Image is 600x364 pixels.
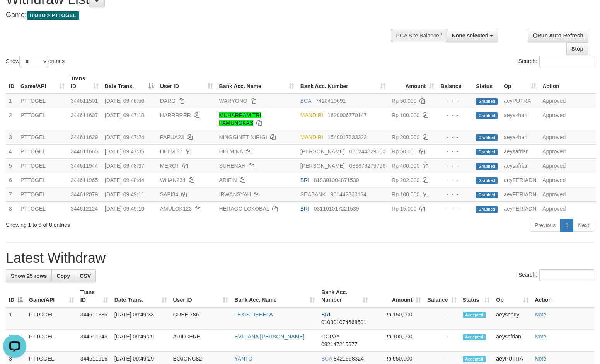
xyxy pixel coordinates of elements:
[6,144,17,158] td: 4
[535,333,546,340] a: Note
[6,173,17,187] td: 6
[19,56,48,67] select: Showentries
[77,285,111,307] th: Trans ID: activate to sort column ascending
[349,148,385,155] span: Copy 085244329100 to clipboard
[160,206,192,212] span: AMULOK123
[440,111,470,119] div: - - -
[6,187,17,201] td: 7
[539,108,596,130] td: Approved
[528,29,588,42] a: Run Auto-Refresh
[80,273,91,279] span: CSV
[424,307,460,330] td: -
[219,163,245,169] a: SUHENAH
[102,71,157,94] th: Date Trans.: activate to sort column descending
[501,130,539,144] td: aeyazhari
[392,98,417,104] span: Rp 50.000
[300,148,345,155] span: [PERSON_NAME]
[321,333,339,340] span: GOPAY
[234,311,273,318] a: LEXIS DEHELA
[219,148,243,155] a: HELMINA
[539,173,596,187] td: Approved
[331,191,366,197] span: Copy 901442360134 to clipboard
[314,177,359,183] span: Copy 818301004871530 to clipboard
[17,187,68,201] td: PTTOGEL
[501,187,539,201] td: aeyFERIADN
[392,191,419,197] span: Rp 100.000
[315,98,346,104] span: Copy 7420410691 to clipboard
[17,201,68,216] td: PTTOGEL
[501,144,539,158] td: aeysafrian
[501,94,539,108] td: aeyPUTRA
[518,56,594,67] label: Search:
[219,112,261,126] a: MUHARRAM TRI PAMUNGKAS
[493,307,532,330] td: aeysendy
[321,355,332,362] span: BCA
[111,330,170,352] td: [DATE] 09:49:29
[6,56,65,67] label: Show entries
[160,148,182,155] span: HELMI87
[424,330,460,352] td: -
[440,205,470,213] div: - - -
[566,42,588,55] a: Stop
[219,206,269,212] a: HERAGO LOKOBAL
[105,177,144,183] span: [DATE] 09:48:44
[328,112,367,118] span: Copy 1620006770147 to clipboard
[476,98,498,105] span: Grabbed
[334,355,364,362] span: Copy 8421568324 to clipboard
[349,163,385,169] span: Copy 083879279796 to clipboard
[463,334,486,340] span: Accepted
[105,148,144,155] span: [DATE] 09:47:35
[105,206,144,212] span: [DATE] 09:49:19
[476,177,498,184] span: Grabbed
[6,130,17,144] td: 3
[440,162,470,170] div: - - -
[437,71,473,94] th: Balance
[17,94,68,108] td: PTTOGEL
[71,191,98,197] span: 344612079
[473,71,501,94] th: Status
[328,134,367,140] span: Copy 1540017333323 to clipboard
[560,219,573,232] a: 1
[3,3,26,26] button: Open LiveChat chat widget
[424,285,460,307] th: Balance: activate to sort column ascending
[17,144,68,158] td: PTTOGEL
[532,285,594,307] th: Action
[219,134,267,140] a: NINGGINET NIRIGI
[234,355,252,362] a: YANTO
[476,192,498,198] span: Grabbed
[314,206,359,212] span: Copy 031101017221539 to clipboard
[160,191,178,197] span: SAPI84
[539,144,596,158] td: Approved
[535,311,546,318] a: Note
[6,158,17,173] td: 5
[501,158,539,173] td: aeysafrian
[160,134,184,140] span: PAPUA23
[539,130,596,144] td: Approved
[27,11,79,20] span: ITOTO > PTTOGEL
[6,285,26,307] th: ID: activate to sort column descending
[318,285,371,307] th: Bank Acc. Number: activate to sort column ascending
[371,330,424,352] td: Rp 100,000
[493,330,532,352] td: aeysafrian
[392,148,417,155] span: Rp 50.000
[160,177,186,183] span: WHAN234
[476,163,498,170] span: Grabbed
[539,56,594,67] input: Search:
[391,29,447,42] div: PGA Site Balance /
[476,112,498,119] span: Grabbed
[300,191,326,197] span: SEABANK
[77,330,111,352] td: 344611645
[539,71,596,94] th: Action
[6,218,244,229] div: Showing 1 to 8 of 8 entries
[105,112,144,118] span: [DATE] 09:47:18
[501,201,539,216] td: aeyFERIADN
[300,177,309,183] span: BRI
[56,273,70,279] span: Copy
[539,158,596,173] td: Approved
[105,98,144,104] span: [DATE] 09:46:56
[17,158,68,173] td: PTTOGEL
[231,285,318,307] th: Bank Acc. Name: activate to sort column ascending
[105,134,144,140] span: [DATE] 09:47:24
[539,94,596,108] td: Approved
[170,330,232,352] td: ARILGERE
